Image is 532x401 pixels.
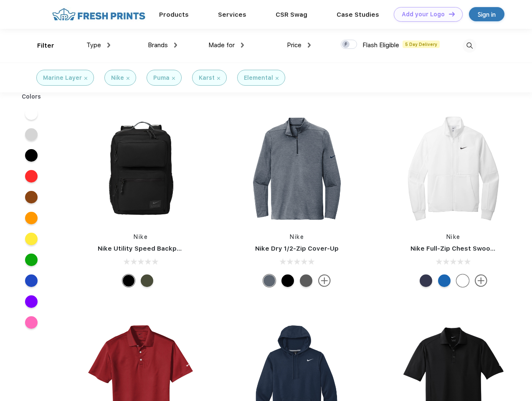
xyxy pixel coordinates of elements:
[456,274,469,287] div: White
[402,11,445,18] div: Add your Logo
[438,274,451,287] div: Royal
[43,74,82,82] div: Marine Layer
[153,74,170,82] div: Puma
[478,10,496,19] div: Sign in
[134,233,148,240] a: Nike
[263,274,276,287] div: Navy Heather
[276,11,307,18] a: CSR Swag
[281,274,294,287] div: Black
[362,41,399,49] span: Flash Eligible
[255,245,339,252] a: Nike Dry 1/2-Zip Cover-Up
[86,41,101,49] span: Type
[420,274,432,287] div: Midnight Navy
[107,43,110,48] img: dropdown.png
[141,274,153,287] div: Cargo Khaki
[410,245,522,252] a: Nike Full-Zip Chest Swoosh Jacket
[159,11,189,18] a: Products
[199,74,215,82] div: Karst
[241,43,244,48] img: dropdown.png
[111,74,124,82] div: Nike
[300,274,312,287] div: Black Heather
[463,39,476,53] img: desktop_search.svg
[449,12,455,16] img: DT
[475,274,487,287] img: more.svg
[15,92,48,101] div: Colors
[290,233,304,240] a: Nike
[50,7,148,22] img: fo%20logo%202.webp
[244,74,273,82] div: Elemental
[217,77,220,80] img: filter_cancel.svg
[172,77,175,80] img: filter_cancel.svg
[469,7,504,21] a: Sign in
[276,77,279,80] img: filter_cancel.svg
[208,41,235,49] span: Made for
[122,274,135,287] div: Black
[308,43,311,48] img: dropdown.png
[174,43,177,48] img: dropdown.png
[37,41,54,51] div: Filter
[85,113,196,224] img: func=resize&h=266
[127,77,129,80] img: filter_cancel.svg
[218,11,246,18] a: Services
[318,274,331,287] img: more.svg
[148,41,168,49] span: Brands
[446,233,461,240] a: Nike
[403,41,440,48] span: 5 Day Delivery
[84,77,87,80] img: filter_cancel.svg
[98,245,188,252] a: Nike Utility Speed Backpack
[287,41,301,49] span: Price
[241,113,352,224] img: func=resize&h=266
[398,113,509,224] img: func=resize&h=266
